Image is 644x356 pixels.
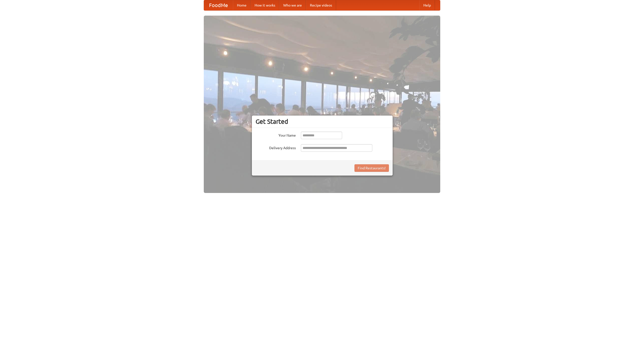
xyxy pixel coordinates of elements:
a: Home [233,0,251,10]
h3: Get Started [256,118,389,125]
a: Recipe videos [306,0,336,10]
a: FoodMe [204,0,233,10]
a: Help [419,0,435,10]
label: Delivery Address [256,144,296,150]
label: Your Name [256,132,296,138]
a: How it works [251,0,279,10]
a: Who we are [279,0,306,10]
button: Find Restaurants! [354,164,389,172]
